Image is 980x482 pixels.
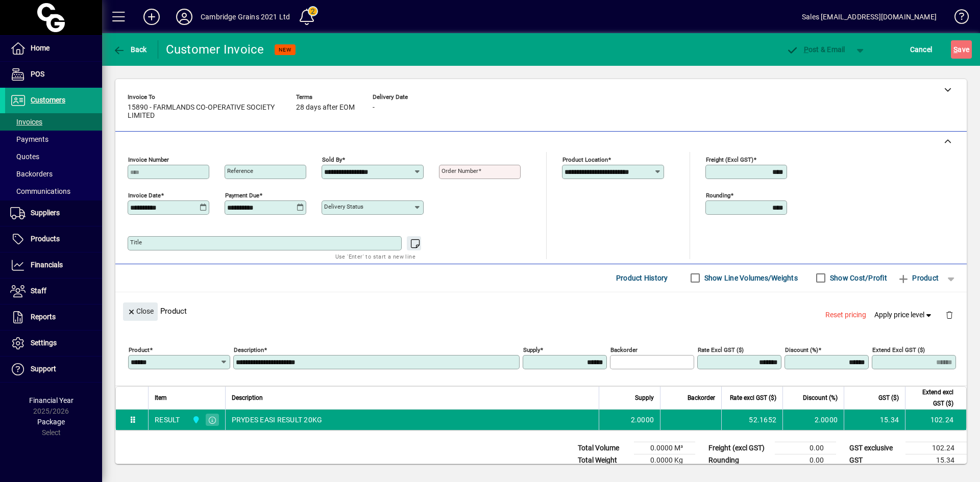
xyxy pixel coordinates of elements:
[573,442,634,454] td: Total Volume
[113,45,147,54] span: Back
[821,306,870,324] button: Reset pricing
[31,70,44,78] span: POS
[128,156,169,163] mat-label: Invoice number
[844,454,905,466] td: GST
[5,305,102,330] a: Reports
[29,396,73,404] span: Financial Year
[844,442,905,454] td: GST exclusive
[31,339,57,347] span: Settings
[5,200,102,226] a: Suppliers
[168,8,201,26] button: Profile
[10,170,53,178] span: Backorders
[912,387,953,409] span: Extend excl GST ($)
[324,203,363,210] mat-label: Delivery status
[373,104,375,112] span: -
[31,235,60,243] span: Products
[10,118,42,126] span: Invoices
[232,415,323,425] span: PRYDES EASI RESULT 20KG
[5,278,102,304] a: Staff
[781,40,850,59] button: Post & Email
[5,183,102,200] a: Communications
[937,310,962,319] app-page-header-button: Delete
[225,192,259,199] mat-label: Payment due
[610,346,638,353] mat-label: Backorder
[523,346,540,353] mat-label: Supply
[322,156,342,163] mat-label: Sold by
[953,45,958,54] span: S
[562,156,608,163] mat-label: Product location
[786,45,845,54] span: ost & Email
[234,346,264,353] mat-label: Description
[5,357,102,382] a: Support
[612,269,672,287] button: Product History
[5,148,102,165] a: Quotes
[5,331,102,356] a: Settings
[634,442,695,454] td: 0.0000 M³
[908,40,935,59] button: Cancel
[775,454,836,466] td: 0.00
[120,307,160,316] app-page-header-button: Close
[878,392,899,403] span: GST ($)
[775,442,836,454] td: 0.00
[905,442,967,454] td: 102.24
[905,454,967,466] td: 15.34
[31,96,65,104] span: Customers
[872,346,925,353] mat-label: Extend excl GST ($)
[804,45,808,54] span: P
[110,40,150,59] button: Back
[10,153,39,161] span: Quotes
[937,302,962,327] button: Delete
[31,261,63,269] span: Financials
[698,346,744,353] mat-label: Rate excl GST ($)
[5,131,102,148] a: Payments
[127,303,154,320] span: Close
[128,104,281,120] span: 15890 - FARMLANDS CO-OPERATIVE SOCIETY LIMITED
[335,250,415,262] mat-hint: Use 'Enter' to start a new line
[123,302,158,321] button: Close
[31,287,46,295] span: Staff
[5,113,102,131] a: Invoices
[155,415,180,425] div: RESULT
[951,40,972,59] button: Save
[115,292,967,329] div: Product
[892,269,944,287] button: Product
[31,313,56,321] span: Reports
[201,9,290,25] div: Cambridge Grains 2021 Ltd
[102,40,158,59] app-page-header-button: Back
[10,135,48,143] span: Payments
[129,346,150,353] mat-label: Product
[130,239,142,246] mat-label: Title
[232,392,263,403] span: Description
[706,156,753,163] mat-label: Freight (excl GST)
[947,2,967,35] a: Knowledge Base
[631,415,654,425] span: 2.0000
[782,410,844,430] td: 2.0000
[5,165,102,183] a: Backorders
[442,167,478,174] mat-label: Order number
[31,44,50,52] span: Home
[5,36,102,61] a: Home
[5,252,102,278] a: Financials
[688,392,715,403] span: Backorder
[616,270,668,286] span: Product History
[803,392,838,403] span: Discount (%)
[785,346,818,353] mat-label: Discount (%)
[874,310,934,320] span: Apply price level
[31,209,60,217] span: Suppliers
[573,454,634,466] td: Total Weight
[953,41,969,58] span: ave
[870,306,938,324] button: Apply price level
[166,41,264,58] div: Customer Invoice
[730,392,776,403] span: Rate excl GST ($)
[634,454,695,466] td: 0.0000 Kg
[825,310,866,320] span: Reset pricing
[703,454,775,466] td: Rounding
[189,414,201,425] span: Cambridge Grains 2021 Ltd
[5,62,102,87] a: POS
[702,273,798,283] label: Show Line Volumes/Weights
[706,192,730,199] mat-label: Rounding
[844,410,905,430] td: 15.34
[635,392,654,403] span: Supply
[128,192,161,199] mat-label: Invoice date
[135,8,168,26] button: Add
